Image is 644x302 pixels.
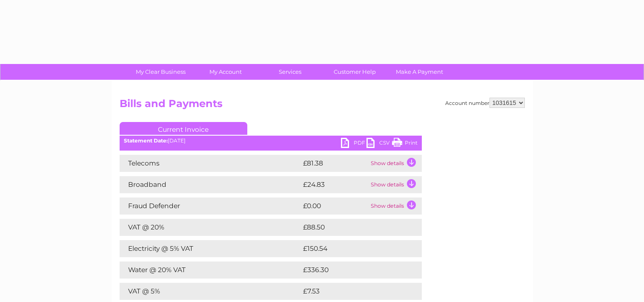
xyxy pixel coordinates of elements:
div: Account number [445,98,525,108]
td: Show details [369,176,422,193]
td: £88.50 [301,219,405,236]
td: Fraud Defender [120,197,301,215]
td: Telecoms [120,155,301,172]
a: Customer Help [320,64,390,80]
a: My Account [190,64,260,80]
td: VAT @ 5% [120,283,301,300]
a: PDF [341,138,366,150]
td: Water @ 20% VAT [120,261,301,279]
td: £150.54 [301,240,406,257]
td: £336.30 [301,261,407,279]
a: CSV [366,138,392,150]
td: Show details [369,197,422,215]
a: Services [255,64,325,80]
a: My Clear Business [126,64,196,80]
b: Statement Date: [124,137,168,144]
td: £7.53 [301,283,401,300]
a: Current Invoice [120,122,247,135]
td: £0.00 [301,197,369,215]
div: [DATE] [120,138,422,144]
h2: Bills and Payments [120,98,525,114]
td: Broadband [120,176,301,193]
td: £81.38 [301,155,369,172]
td: VAT @ 20% [120,219,301,236]
td: Show details [369,155,422,172]
a: Print [392,138,418,150]
td: Electricity @ 5% VAT [120,240,301,257]
a: Make A Payment [384,64,455,80]
td: £24.83 [301,176,369,193]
